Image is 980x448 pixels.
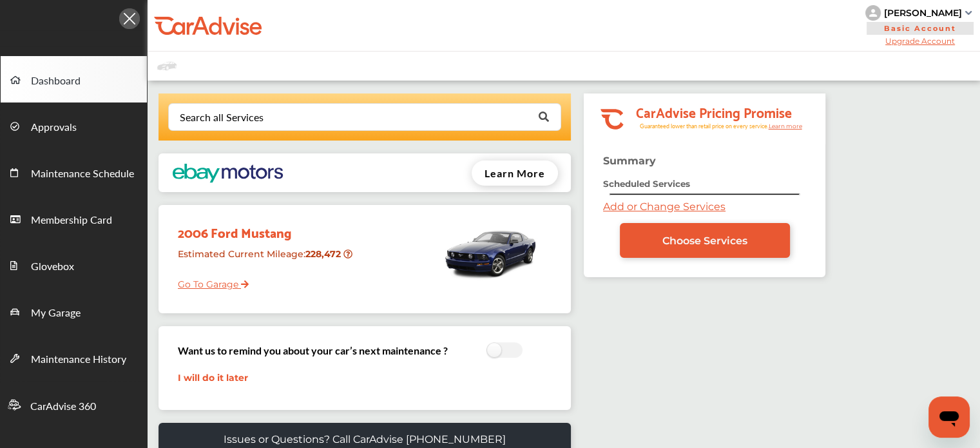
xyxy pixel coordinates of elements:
img: placeholder_car.fcab19be.svg [157,58,177,74]
span: Maintenance History [31,351,126,368]
tspan: Learn more [768,122,802,130]
span: Membership Card [31,212,112,229]
span: Choose Services [662,235,747,247]
iframe: Button to launch messaging window [928,396,970,438]
a: Go To Garage [168,269,249,293]
a: Membership Card [1,195,147,242]
img: knH8PDtVvWoAbQRylUukY18CTiRevjo20fAtgn5MLBQj4uumYvk2MzTtcAIzfGAtb1XOLVMAvhLuqoNAbL4reqehy0jehNKdM... [865,5,881,21]
span: Learn More [485,166,545,180]
strong: Summary [603,155,656,167]
p: Issues or Questions? Call CarAdvise [PHONE_NUMBER] [224,433,506,445]
span: Glovebox [31,258,74,275]
img: Icon.5fd9dcc7.svg [119,8,140,29]
strong: 228,472 [305,248,343,260]
a: I will do it later [178,372,248,384]
a: Maintenance Schedule [1,149,147,195]
span: Maintenance Schedule [31,166,134,182]
a: Choose Services [620,223,790,258]
a: Add or Change Services [603,200,725,213]
h3: Want us to remind you about your car’s next maintenance ? [178,343,450,358]
div: Search all Services [180,112,264,122]
a: Glovebox [1,242,147,288]
div: Estimated Current Mileage : [168,243,357,276]
a: Maintenance History [1,335,147,381]
a: Dashboard [1,56,147,102]
strong: Scheduled Services [603,179,690,189]
a: Approvals [1,102,147,149]
img: mobile_2798_st0640_046.jpg [436,211,545,295]
span: CarAdvise 360 [30,398,96,415]
span: Basic Account [867,22,974,35]
span: Upgrade Account [865,36,975,46]
tspan: CarAdvise Pricing Promise [635,100,791,123]
span: Dashboard [31,73,81,90]
span: Approvals [31,119,77,136]
a: My Garage [1,288,147,335]
div: [PERSON_NAME] [884,7,962,19]
span: My Garage [31,305,81,322]
div: 2006 Ford Mustang [168,211,357,243]
img: sCxJUJ+qAmfqhQGDUl18vwLg4ZYJ6CxN7XmbOMBAAAAAElFTkSuQmCC [965,11,972,15]
tspan: Guaranteed lower than retail price on every service. [639,122,768,130]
